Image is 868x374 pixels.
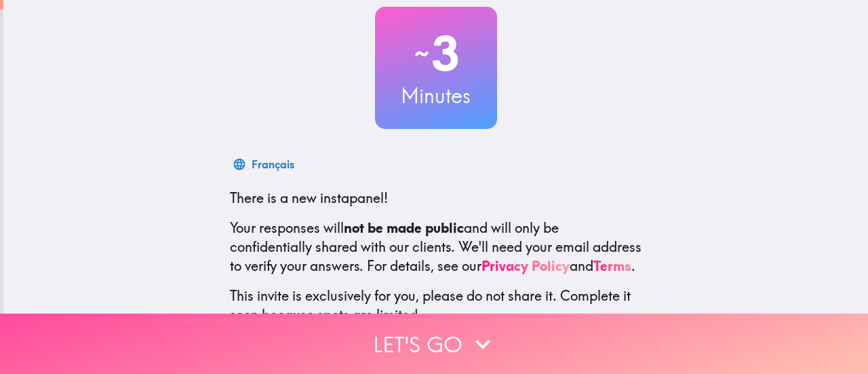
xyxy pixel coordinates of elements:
p: Your responses will and will only be confidentially shared with our clients. We'll need your emai... [230,219,642,276]
p: This invite is exclusively for you, please do not share it. Complete it soon because spots are li... [230,286,642,324]
a: Privacy Policy [481,257,570,274]
span: There is a new instapanel! [230,189,388,206]
a: Terms [593,257,631,274]
h2: 3 [375,26,497,81]
span: ~ [412,33,431,74]
button: Français [230,151,300,178]
h3: Minutes [375,81,497,110]
div: Français [252,155,294,174]
b: not be made public [344,219,464,236]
